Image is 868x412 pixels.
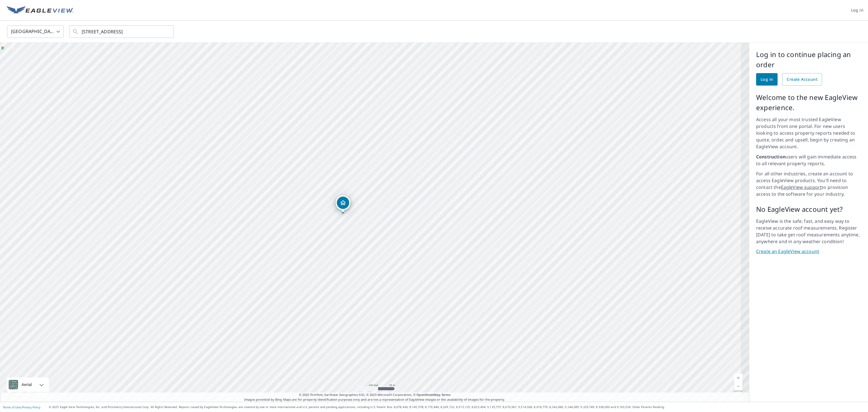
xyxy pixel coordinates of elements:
[336,195,350,213] div: Dropped pin, building 1, Residential property, 3386 Main St Fayette, ME 04349
[756,218,861,245] p: EagleView is the safe, fast, and easy way to receive accurate roof measurements. Register [DATE] ...
[22,405,40,409] a: Privacy Policy
[82,24,162,40] input: Search by address or latitude-longitude
[756,248,861,255] a: Create an EagleView account
[734,374,743,382] a: Current Level 18, Zoom In
[756,154,785,160] strong: Construction
[7,378,49,392] div: Aerial
[416,393,440,397] a: OpenStreetMap
[734,382,743,391] a: Current Level 18, Zoom Out
[299,393,451,397] span: © 2025 TomTom, Earthstar Geographics SIO, © 2025 Microsoft Corporation, ©
[782,73,822,86] a: Create Account
[756,170,861,197] p: For all other industries, create an account to access EagleView products. You'll need to contact ...
[3,406,40,409] p: |
[787,76,817,83] span: Create Account
[441,393,451,397] a: Terms
[7,6,73,15] img: EV Logo
[20,378,34,392] div: Aerial
[781,184,822,190] a: EagleView support
[756,153,861,167] p: users will gain immediate access to all relevant property reports.
[761,76,773,83] span: Log in
[3,405,20,409] a: Terms of Use
[49,405,865,409] p: © 2025 Eagle View Technologies, Inc. and Pictometry International Corp. All Rights Reserved. Repo...
[851,7,863,14] span: Log in
[756,116,861,150] p: Access all your most trusted EagleView products from one portal. For new users looking to access ...
[756,49,861,70] p: Log in to continue placing an order
[7,24,64,40] div: [GEOGRAPHIC_DATA]
[756,204,861,214] p: No EagleView account yet?
[756,73,778,86] a: Log in
[756,92,861,113] p: Welcome to the new EagleView experience.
